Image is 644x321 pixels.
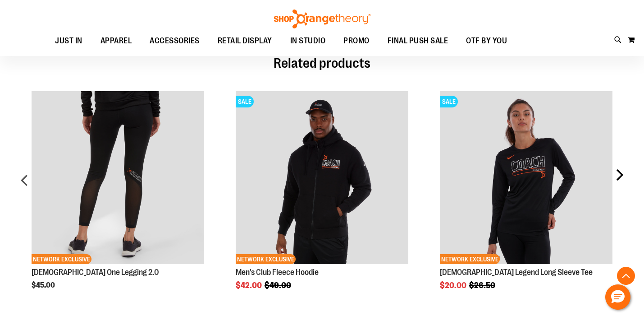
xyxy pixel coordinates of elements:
[469,281,497,290] span: $26.50
[16,78,34,289] div: prev
[141,31,209,51] a: ACCESSORIES
[150,31,200,51] span: ACCESSORIES
[610,78,628,289] div: next
[440,281,468,290] span: $20.00
[466,31,507,51] span: OTF BY YOU
[605,284,630,310] button: Hello, have a question? Let’s chat.
[440,268,593,277] a: [DEMOGRAPHIC_DATA] Legend Long Sleeve Tee
[236,91,408,265] a: Product Page Link
[91,31,141,51] a: APPAREL
[55,31,82,51] span: JUST IN
[440,91,612,265] a: Product Page Link
[236,268,319,277] a: Men's Club Fleece Hoodie
[209,31,281,51] a: RETAIL DISPLAY
[218,31,272,51] span: RETAIL DISPLAY
[32,281,56,289] span: $45.00
[46,31,91,51] a: JUST IN
[32,254,91,264] span: NETWORK EXCLUSIVE
[457,31,516,51] a: OTF BY YOU
[236,281,263,290] span: $42.00
[274,56,370,71] span: Related products
[32,268,159,277] a: [DEMOGRAPHIC_DATA] One Legging 2.0
[236,91,408,264] img: OTF Mens Coach FA22 Club Fleece Full Zip - Black primary image
[440,254,500,264] span: NETWORK EXCLUSIVE
[32,91,204,265] a: Product Page Link
[440,91,612,264] img: OTF Ladies Coach FA22 Legend LS Tee - Black primary image
[343,31,370,51] span: PROMO
[236,254,296,264] span: NETWORK EXCLUSIVE
[290,31,326,51] span: IN STUDIO
[617,267,635,285] button: Back To Top
[379,31,457,51] a: FINAL PUSH SALE
[273,9,372,28] img: Shop Orangetheory
[32,91,204,264] img: OTF Ladies Coach FA23 One Legging 2.0 - Black primary image
[281,31,335,51] a: IN STUDIO
[265,281,292,290] span: $49.00
[236,96,254,107] span: SALE
[334,31,379,51] a: PROMO
[388,31,448,51] span: FINAL PUSH SALE
[100,31,132,51] span: APPAREL
[440,96,458,107] span: SALE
